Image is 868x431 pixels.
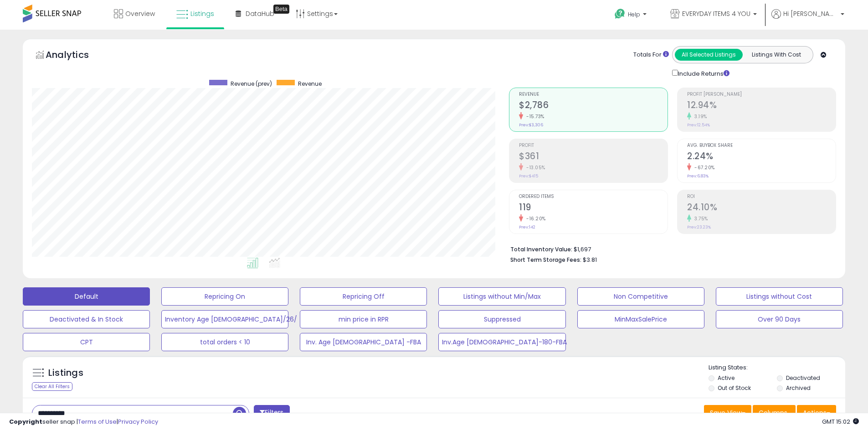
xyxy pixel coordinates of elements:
[519,143,668,148] span: Profit
[687,202,836,214] h2: 24.10%
[161,310,288,328] button: Inventory Age [DEMOGRAPHIC_DATA]/26/
[786,374,820,382] label: Deactivated
[718,374,734,382] label: Active
[23,333,150,351] button: CPT
[691,164,715,171] small: -67.20%
[519,92,668,97] span: Revenue
[438,333,565,351] button: Inv.Age [DEMOGRAPHIC_DATA]-180-FBA
[687,173,709,179] small: Prev: 6.83%
[709,363,845,372] p: Listing States:
[510,256,581,264] b: Short Term Storage Fees:
[78,417,117,426] a: Terms of Use
[9,417,42,426] strong: Copyright
[519,151,668,163] h2: $361
[519,224,535,230] small: Prev: 142
[519,194,668,199] span: Ordered Items
[161,287,288,306] button: Repricing On
[771,9,844,30] a: Hi [PERSON_NAME]
[523,164,545,171] small: -13.05%
[246,9,274,18] span: DataHub
[614,8,626,20] i: Get Help
[687,100,836,112] h2: 12.94%
[577,287,704,306] button: Non Competitive
[716,287,843,306] button: Listings without Cost
[704,405,751,421] button: Save View
[691,113,707,120] small: 3.19%
[786,384,811,392] label: Archived
[797,405,836,421] button: Actions
[300,333,427,351] button: Inv. Age [DEMOGRAPHIC_DATA] -FBA
[687,122,710,128] small: Prev: 12.54%
[298,80,322,88] span: Revenue
[519,202,668,214] h2: 119
[523,113,544,120] small: -15.73%
[438,310,565,328] button: Suppressed
[583,255,597,264] span: $3.81
[753,405,796,421] button: Columns
[161,333,288,351] button: total orders < 10
[9,418,158,426] div: seller snap | |
[23,287,150,306] button: Default
[523,215,546,222] small: -16.20%
[687,151,836,163] h2: 2.24%
[742,49,810,61] button: Listings With Cost
[783,9,838,18] span: Hi [PERSON_NAME]
[510,245,572,253] b: Total Inventory Value:
[46,48,107,63] h5: Analytics
[633,51,669,59] div: Totals For
[254,405,289,421] button: Filters
[759,408,787,417] span: Columns
[190,9,214,18] span: Listings
[300,287,427,306] button: Repricing Off
[32,382,72,391] div: Clear All Filters
[519,122,543,128] small: Prev: $3,306
[48,367,83,379] h5: Listings
[675,49,743,61] button: All Selected Listings
[687,143,836,148] span: Avg. Buybox Share
[687,224,711,230] small: Prev: 23.23%
[577,310,704,328] button: MinMaxSalePrice
[687,194,836,199] span: ROI
[519,100,668,112] h2: $2,786
[23,310,150,328] button: Deactivated & In Stock
[510,243,829,254] li: $1,697
[628,10,640,18] span: Help
[125,9,155,18] span: Overview
[716,310,843,328] button: Over 90 Days
[718,384,751,392] label: Out of Stock
[691,215,708,222] small: 3.75%
[273,5,289,14] div: Tooltip anchor
[607,1,656,30] a: Help
[519,173,538,179] small: Prev: $415
[231,80,272,88] span: Revenue (prev)
[822,417,859,426] span: 2025-08-13 15:02 GMT
[438,287,565,306] button: Listings without Min/Max
[118,417,158,426] a: Privacy Policy
[682,9,750,18] span: EVERYDAY ITEMS 4 YOU
[300,310,427,328] button: min price in RPR
[665,68,740,78] div: Include Returns
[687,92,836,97] span: Profit [PERSON_NAME]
